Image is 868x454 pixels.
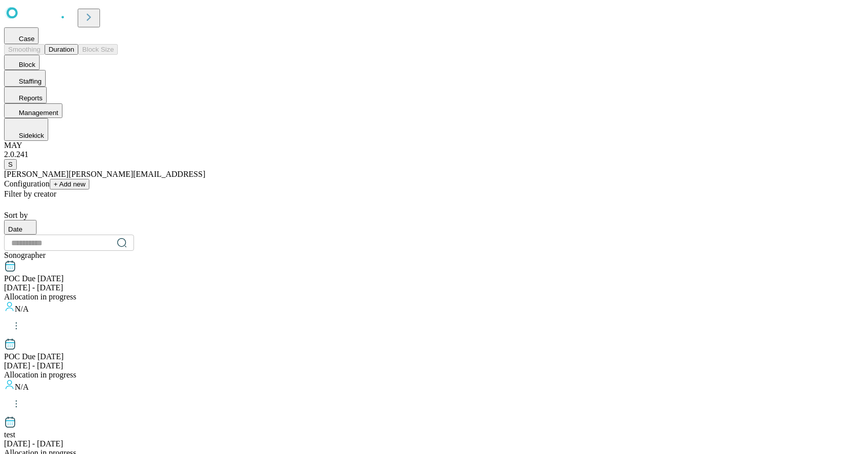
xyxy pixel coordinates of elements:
span: Reports [19,94,43,102]
span: Date [8,225,22,233]
span: Staffing [19,78,42,85]
div: Allocation in progress [4,292,864,301]
span: Configuration [4,179,50,188]
div: test [4,430,864,439]
button: Staffing [4,70,46,87]
span: N/A [15,383,29,391]
button: Reports [4,87,47,103]
div: Sonographer [4,251,864,260]
span: [PERSON_NAME][EMAIL_ADDRESS] [69,170,205,178]
button: Date [4,220,37,235]
button: Case [4,27,39,44]
button: Block Size [78,44,118,55]
span: Sort by [4,211,28,219]
div: POC Due Dec 30 [4,274,864,283]
div: 2.0.241 [4,150,864,159]
button: Duration [45,44,78,55]
span: Case [19,35,35,43]
div: [DATE] - [DATE] [4,361,864,370]
span: N/A [15,305,29,313]
span: Filter by creator [4,190,56,198]
span: [PERSON_NAME] [4,170,69,178]
button: kebab-menu [4,392,28,416]
button: Smoothing [4,44,45,55]
button: Management [4,103,62,118]
div: [DATE] - [DATE] [4,439,864,448]
div: [DATE] - [DATE] [4,283,864,292]
button: S [4,159,17,170]
span: + Add new [54,180,86,188]
span: Management [19,109,58,117]
button: Block [4,55,40,70]
button: Sidekick [4,118,48,141]
div: Allocation in progress [4,370,864,380]
div: POC Due Feb 27 [4,352,864,361]
div: MAY [4,141,864,150]
span: Sidekick [19,132,44,139]
span: S [8,161,13,168]
span: Block [19,61,36,68]
button: + Add new [50,179,90,190]
button: kebab-menu [4,314,28,338]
